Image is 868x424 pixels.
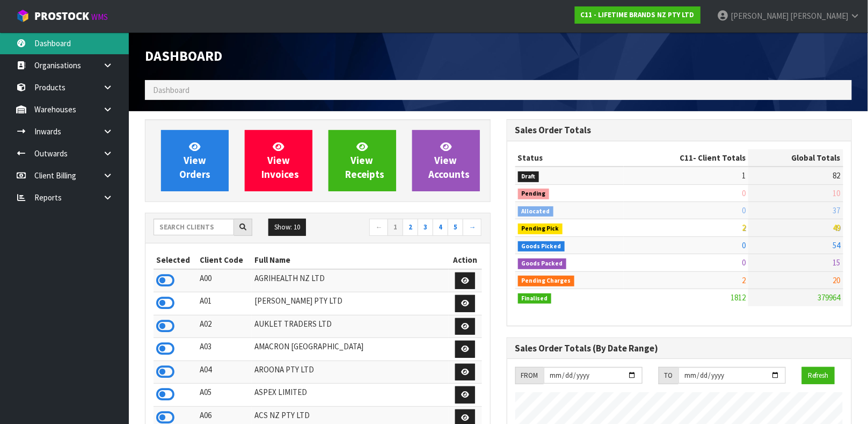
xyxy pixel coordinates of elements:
span: 2 [742,275,746,285]
h3: Sales Order Totals (By Date Range) [515,343,844,354]
strong: C11 - LIFETIME BRANDS NZ PTY LTD [581,10,695,19]
span: 0 [742,257,746,268]
span: Pending Pick [518,224,563,234]
th: Full Name [252,251,449,269]
td: AMACRON [GEOGRAPHIC_DATA] [252,338,449,361]
span: 1 [742,170,746,181]
a: 3 [418,219,433,236]
button: Show: 10 [268,219,306,236]
span: 20 [833,275,841,285]
td: A05 [198,384,252,407]
span: View Receipts [345,140,385,181]
div: FROM [515,367,544,384]
td: A01 [198,292,252,315]
a: 2 [403,219,418,236]
span: 0 [742,188,746,198]
th: Action [449,251,482,269]
span: 37 [833,205,841,215]
th: Status [515,149,624,167]
span: 379964 [818,292,841,303]
input: Search clients [154,219,234,235]
td: A03 [198,338,252,361]
span: Finalised [518,293,552,304]
th: Global Totals [748,149,843,167]
a: 1 [388,219,403,236]
td: A02 [198,315,252,338]
td: AROONA PTY LTD [252,361,449,384]
button: Refresh [802,367,835,384]
span: View Invoices [261,140,299,181]
span: 49 [833,222,841,233]
span: [PERSON_NAME] [731,11,789,21]
span: Pending [518,189,550,199]
a: ViewInvoices [245,130,312,191]
a: C11 - LIFETIME BRANDS NZ PTY LTD [575,6,701,24]
span: Dashboard [145,47,222,64]
span: 0 [742,240,746,250]
img: cube-alt.png [16,9,30,23]
span: View Orders [179,140,210,181]
span: Dashboard [153,85,189,95]
div: TO [659,367,679,384]
span: ProStock [34,9,89,23]
a: ViewAccounts [412,130,480,191]
a: 5 [448,219,463,236]
nav: Page navigation [326,219,482,238]
td: ASPEX LIMITED [252,384,449,407]
span: Pending Charges [518,276,575,286]
a: → [463,219,482,236]
span: 2 [742,222,746,233]
span: 1812 [731,292,746,303]
span: View Accounts [429,140,470,181]
span: C11 [680,153,693,163]
span: 10 [833,188,841,198]
th: Client Code [198,251,252,269]
td: [PERSON_NAME] PTY LTD [252,292,449,315]
span: 15 [833,257,841,268]
span: 82 [833,170,841,181]
span: 0 [742,205,746,215]
a: ViewReceipts [329,130,396,191]
th: - Client Totals [624,149,749,167]
h3: Sales Order Totals [515,125,844,135]
th: Selected [154,251,198,269]
span: Goods Picked [518,241,565,252]
td: A00 [198,269,252,292]
a: ViewOrders [161,130,229,191]
span: Goods Packed [518,258,567,269]
span: Draft [518,171,539,182]
span: 54 [833,240,841,250]
td: AUKLET TRADERS LTD [252,315,449,338]
td: AGRIHEALTH NZ LTD [252,269,449,292]
small: WMS [91,12,108,22]
span: [PERSON_NAME] [790,11,848,21]
a: 4 [433,219,448,236]
td: A04 [198,361,252,384]
a: ← [369,219,388,236]
span: Allocated [518,206,554,217]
